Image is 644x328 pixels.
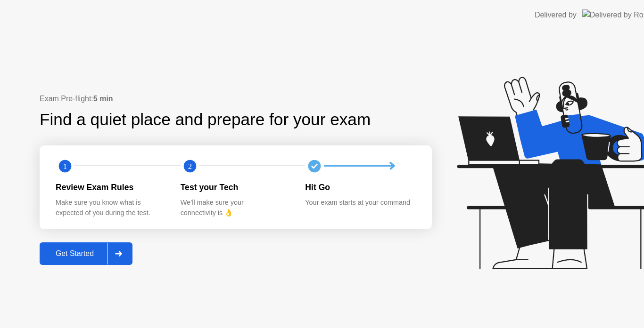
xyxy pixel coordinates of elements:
[56,198,165,218] div: Make sure you know what is expected of you during the test.
[63,161,67,170] text: 1
[40,93,432,104] div: Exam Pre-flight:
[535,9,577,21] div: Delivered by
[42,249,107,258] div: Get Started
[305,198,415,208] div: Your exam starts at your command
[93,95,113,103] b: 5 min
[40,242,132,265] button: Get Started
[181,198,290,218] div: We’ll make sure your connectivity is 👌
[188,161,192,170] text: 2
[40,107,372,132] div: Find a quiet place and prepare for your exam
[181,181,290,193] div: Test your Tech
[56,181,165,193] div: Review Exam Rules
[305,181,415,193] div: Hit Go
